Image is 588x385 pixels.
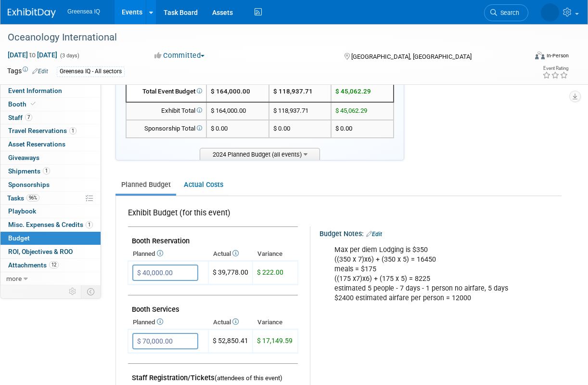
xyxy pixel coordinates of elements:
span: $ 17,149.59 [257,337,293,345]
a: Edit [32,68,48,75]
span: Playbook [8,207,36,215]
a: Planned Budget [115,176,176,194]
span: Greensea IQ [67,8,100,15]
span: 7 [25,114,32,121]
span: Sponsorships [8,181,50,188]
span: 96% [26,194,39,201]
span: ROI, Objectives & ROO [8,248,73,255]
span: Tasks [7,194,39,202]
td: $ 118,937.71 [269,102,332,120]
span: 12 [49,261,59,268]
div: Budget Notes: [320,226,562,239]
a: Event Information [0,84,101,97]
td: Staff Registration/Tickets [128,364,298,385]
a: Giveaways [0,151,101,164]
div: Oceanology International [4,29,521,46]
a: Misc. Expenses & Credits1 [0,218,101,231]
td: Toggle Event Tabs [81,285,101,298]
span: $ 0.00 [211,125,228,132]
span: to [28,51,37,59]
i: Booth reservation complete [31,101,36,106]
a: more [0,272,101,285]
span: $ 222.00 [257,268,283,276]
td: Booth Services [128,295,298,316]
div: Max per diem Lodging is $350 ((350 x 7)x6) + (350 x 5) = 16450 meals = $175 ((175 x7)x6) + (175 x... [328,240,544,308]
span: Search [497,9,519,16]
span: Attachments [8,261,59,269]
td: $ 0.00 [269,120,332,138]
a: Booth [0,98,101,111]
div: Event Format [487,50,569,65]
td: Personalize Event Tab Strip [64,285,81,298]
span: (attendees of this event) [215,374,282,382]
a: Shipments1 [0,165,101,178]
span: Misc. Expenses & Credits [8,221,93,228]
span: $ 164,000.00 [211,88,250,95]
th: Actual [208,247,253,261]
span: 1 [86,221,93,228]
span: Giveaways [8,154,39,161]
span: 2024 Planned Budget (all events) [200,148,320,160]
span: Asset Reservations [8,140,65,148]
a: Travel Reservations1 [0,124,101,137]
a: Edit [366,231,382,238]
span: $ 0.00 [335,125,352,132]
span: [GEOGRAPHIC_DATA], [GEOGRAPHIC_DATA] [351,53,472,60]
span: $ 45,062.29 [335,88,371,95]
td: $ 52,850.41 [208,330,253,353]
span: (3 days) [59,53,79,59]
img: Dawn D'Angelillo [541,3,559,22]
th: Variance [253,316,298,329]
a: Actual Costs [178,176,229,194]
div: Total Event Budget [130,87,202,96]
a: Sponsorships [0,178,101,191]
div: In-Person [546,52,569,59]
div: Exhibit Budget (for this event) [128,208,294,224]
button: Committed [151,51,208,61]
span: Budget [8,234,30,242]
span: $ 45,062.29 [335,107,367,114]
div: Sponsorship Total [130,124,202,133]
a: ROI, Objectives & ROO [0,245,101,258]
td: Tags [7,66,48,77]
a: Playbook [0,205,101,218]
span: $ 39,778.00 [213,268,248,276]
img: Format-Inperson.png [535,52,545,59]
span: $ 164,000.00 [211,107,246,114]
th: Planned [128,316,208,329]
th: Variance [253,247,298,261]
a: Search [484,4,528,21]
span: 1 [69,127,77,134]
span: 1 [43,167,50,174]
span: Shipments [8,167,50,175]
a: Staff7 [0,111,101,124]
td: $ 118,937.71 [269,81,332,102]
span: [DATE] [DATE] [7,51,58,59]
img: ExhibitDay [8,8,56,18]
span: more [6,275,22,282]
th: Actual [208,316,253,329]
div: Event Rating [542,66,568,71]
span: Staff [8,114,32,121]
span: Event Information [8,87,62,94]
a: Tasks96% [0,192,101,205]
a: Asset Reservations [0,138,101,151]
a: Budget [0,232,101,245]
td: Booth Reservation [128,227,298,248]
div: Exhibit Total [130,106,202,116]
th: Planned [128,247,208,261]
div: Greensea IQ - All sectors [57,66,125,77]
a: Attachments12 [0,259,101,272]
span: Booth [8,100,38,108]
span: Travel Reservations [8,127,77,134]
